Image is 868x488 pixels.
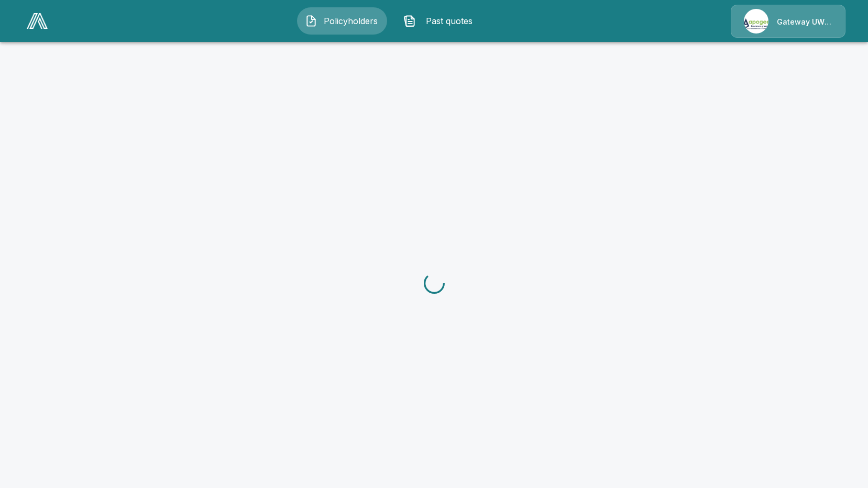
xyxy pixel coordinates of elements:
span: Policyholders [322,15,379,27]
button: Past quotes IconPast quotes [395,7,486,35]
img: AA Logo [27,13,48,29]
img: Policyholders Icon [305,15,317,27]
img: Past quotes Icon [403,15,416,27]
span: Past quotes [420,15,478,27]
button: Policyholders IconPolicyholders [297,7,387,35]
